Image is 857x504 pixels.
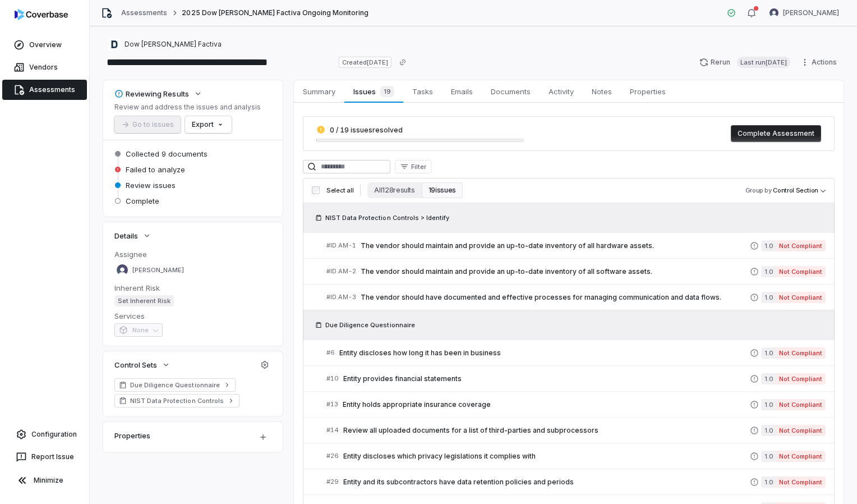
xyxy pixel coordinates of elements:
[114,311,271,321] dt: Services
[776,425,826,436] span: Not Compliant
[326,469,826,494] a: #29Entity and its subcontractors have data retention policies and periods1.0Not Compliant
[731,125,821,142] button: Complete Assessment
[326,340,826,365] a: #6Entity discloses how long it has been in business1.0Not Compliant
[114,394,239,407] a: NIST Data Protection Controls
[326,259,826,284] a: #ID.AM-2The vendor should maintain and provide an up-to-date inventory of all software assets.1.0...
[4,447,85,467] button: Report Issue
[325,320,415,329] span: Due Diligence Questionnaire
[111,355,174,375] button: Control Sets
[326,241,356,250] span: # ID.AM-1
[15,9,68,20] img: logo-D7KZi-bG.svg
[326,285,826,310] a: #ID.AM-3The vendor should have documented and effective processes for managing communication and ...
[783,8,839,17] span: [PERSON_NAME]
[312,186,320,194] input: Select all
[114,378,236,392] a: Due Diligence Questionnaire
[114,103,261,112] p: Review and address the issues and analysis
[114,89,189,99] div: Reviewing Results
[761,266,776,277] span: 1.0
[326,349,335,357] span: # 6
[770,8,778,17] img: Meghan Paonessa avatar
[2,35,87,55] a: Overview
[776,347,826,359] span: Not Compliant
[395,160,431,173] button: Filter
[326,366,826,391] a: #10Entity provides financial statements1.0Not Compliant
[761,292,776,303] span: 1.0
[126,164,185,175] span: Failed to analyze
[343,478,750,487] span: Entity and its subcontractors have data retention policies and periods
[126,180,176,190] span: Review issues
[339,57,391,68] span: Created [DATE]
[185,116,232,133] button: Export
[326,233,826,258] a: #ID.AM-1The vendor should maintain and provide an up-to-date inventory of all hardware assets.1.0...
[776,399,826,410] span: Not Compliant
[776,451,826,462] span: Not Compliant
[130,381,220,390] span: Due Diligence Questionnaire
[763,4,846,21] button: Meghan Paonessa avatar[PERSON_NAME]
[114,360,157,370] span: Control Sets
[111,84,206,104] button: Reviewing Results
[380,86,394,97] span: 19
[326,186,353,195] span: Select all
[125,40,222,49] span: Dow [PERSON_NAME] Factiva
[111,226,155,246] button: Details
[411,163,426,171] span: Filter
[126,196,159,206] span: Complete
[326,426,339,434] span: # 14
[737,57,790,68] span: Last run [DATE]
[343,400,750,409] span: Entity holds appropriate insurance coverage
[761,451,776,462] span: 1.0
[745,186,772,194] span: Group by
[693,54,797,71] button: RerunLast run[DATE]
[117,264,128,276] img: Meghan Paonessa avatar
[114,295,174,306] span: Set Inherent Risk
[544,84,578,99] span: Activity
[326,452,339,460] span: # 26
[105,34,225,54] button: https://dowjones.com/business-intelligence/factiva/Dow [PERSON_NAME] Factiva
[776,476,826,488] span: Not Compliant
[761,373,776,384] span: 1.0
[408,84,437,99] span: Tasks
[486,84,535,99] span: Documents
[326,478,339,486] span: # 29
[326,443,826,469] a: #26Entity discloses which privacy legislations it complies with1.0Not Compliant
[326,392,826,417] a: #13Entity holds appropriate insurance coverage1.0Not Compliant
[587,84,616,99] span: Notes
[2,80,87,100] a: Assessments
[4,424,85,445] a: Configuration
[325,213,449,222] span: NIST Data Protection Controls > Identify
[625,84,670,99] span: Properties
[776,240,826,251] span: Not Compliant
[761,347,776,359] span: 1.0
[330,126,403,134] span: 0 / 19 issues resolved
[4,469,85,492] button: Minimize
[761,240,776,251] span: 1.0
[343,452,750,461] span: Entity discloses which privacy legislations it complies with
[182,8,368,17] span: 2025 Dow [PERSON_NAME] Factiva Ongoing Monitoring
[132,266,184,274] span: [PERSON_NAME]
[126,149,208,159] span: Collected 9 documents
[361,241,750,250] span: The vendor should maintain and provide an up-to-date inventory of all hardware assets.
[367,182,421,198] button: All 128 results
[776,266,826,277] span: Not Compliant
[343,374,750,383] span: Entity provides financial statements
[422,182,463,198] button: 19 issues
[361,293,750,302] span: The vendor should have documented and effective processes for managing communication and data flows.
[114,249,271,259] dt: Assignee
[776,292,826,303] span: Not Compliant
[326,293,356,301] span: # ID.AM-3
[761,399,776,410] span: 1.0
[361,267,750,276] span: The vendor should maintain and provide an up-to-date inventory of all software assets.
[114,283,271,293] dt: Inherent Risk
[776,373,826,384] span: Not Compliant
[797,54,844,71] button: Actions
[130,396,224,405] span: NIST Data Protection Controls
[326,374,339,383] span: # 10
[121,8,167,17] a: Assessments
[393,52,413,72] button: Copy link
[761,476,776,488] span: 1.0
[114,231,138,241] span: Details
[343,426,750,435] span: Review all uploaded documents for a list of third-parties and subprocessors
[2,57,87,77] a: Vendors
[339,349,750,358] span: Entity discloses how long it has been in business
[298,84,340,99] span: Summary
